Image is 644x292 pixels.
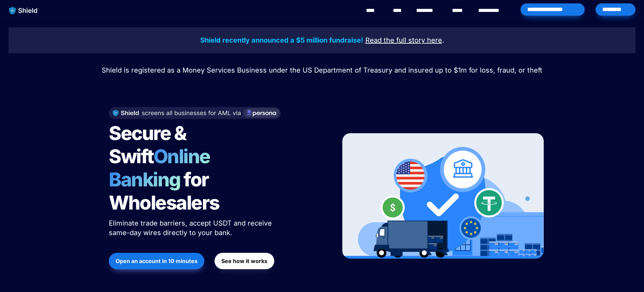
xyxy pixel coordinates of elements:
span: for Wholesalers [109,168,219,214]
strong: Shield recently announced a $5 million fundraise! [200,36,363,44]
a: here [427,37,442,44]
a: See how it works [215,249,274,273]
span: . [442,36,444,44]
a: Read the full story [365,37,425,44]
span: Shield is registered as a Money Services Business under the US Department of Treasury and insured... [102,66,542,74]
strong: See how it works [221,258,267,264]
strong: Open an account in 10 minutes [116,258,197,264]
button: See how it works [215,253,274,269]
u: Read the full story [365,36,425,44]
span: Online Banking [109,145,217,191]
span: Eliminate trade barriers, accept USDT and receive same-day wires directly to your bank. [109,219,274,237]
a: Open an account in 10 minutes [109,249,204,273]
span: Secure & Swift [109,122,189,168]
u: here [427,36,442,44]
button: Open an account in 10 minutes [109,253,204,269]
img: website logo [6,3,41,18]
